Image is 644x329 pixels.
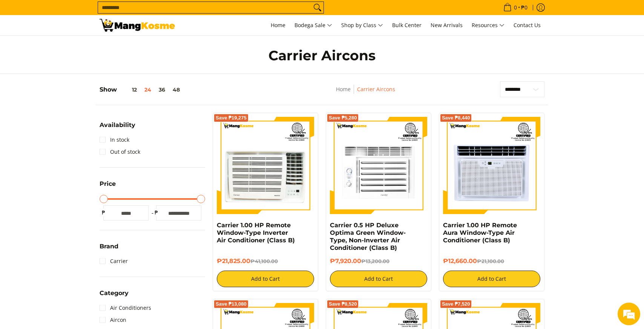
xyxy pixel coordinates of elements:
[427,15,466,35] a: New Arrivals
[337,15,387,35] a: Shop by Class
[284,85,447,102] nav: Breadcrumbs
[392,21,422,29] span: Bulk Center
[100,134,129,146] a: In stock
[357,86,395,93] a: Carrier Aircons
[291,15,336,35] a: Bodega Sale
[100,290,129,302] summary: Open
[330,222,406,251] a: Carrier 0.5 HP Deluxe Optima Green Window-Type, Non-Inverter Air Conditioner (Class B)
[330,257,427,265] h6: ₱7,920.00
[329,116,357,120] span: Save ₱5,280
[100,86,184,93] h5: Show
[361,258,389,264] del: ₱13,200.00
[442,116,470,120] span: Save ₱8,440
[216,116,247,120] span: Save ₱19,275
[216,302,247,306] span: Save ₱13,080
[100,255,128,267] a: Carrier
[311,2,324,13] button: Search
[100,314,126,326] a: Aircon
[294,21,332,30] span: Bodega Sale
[117,87,141,93] button: 12
[341,21,383,30] span: Shop by Class
[100,19,175,32] img: Carrier Aircons: Shop at Mang Kosme - Official Carrier Outlet
[468,15,508,35] a: Resources
[267,15,289,35] a: Home
[271,21,285,29] span: Home
[217,271,314,287] button: Add to Cart
[388,15,425,35] a: Bulk Center
[100,243,118,249] span: Brand
[217,117,314,214] img: Carrier 1.00 HP Remote Window-Type Inverter Air Conditioner (Class B)
[443,222,517,244] a: Carrier 1.00 HP Remote Aura Window-Type Air Conditioner (Class B)
[100,181,116,187] span: Price
[100,122,135,128] span: Availability
[169,87,184,93] button: 48
[100,181,116,193] summary: Open
[250,258,278,264] del: ₱41,100.00
[175,47,469,64] h1: Carrier Aircons
[100,209,107,216] span: ₱
[100,290,129,296] span: Category
[152,209,160,216] span: ₱
[217,222,295,244] a: Carrier 1.00 HP Remote Window-Type Inverter Air Conditioner (Class B)
[330,271,427,287] button: Add to Cart
[431,21,463,29] span: New Arrivals
[141,87,155,93] button: 24
[182,15,544,35] nav: Main Menu
[477,258,504,264] del: ₱21,100.00
[514,21,541,29] span: Contact Us
[100,243,118,255] summary: Open
[329,302,357,306] span: Save ₱8,520
[217,257,314,265] h6: ₱21,825.00
[472,21,504,30] span: Resources
[501,3,530,12] span: •
[513,5,518,10] span: 0
[510,15,544,35] a: Contact Us
[443,257,540,265] h6: ₱12,660.00
[100,302,151,314] a: Air Conditioners
[155,87,169,93] button: 36
[442,302,470,306] span: Save ₱7,520
[443,271,540,287] button: Add to Cart
[100,146,140,158] a: Out of stock
[520,5,529,10] span: ₱0
[443,117,540,214] img: Carrier 1.00 HP Remote Aura Window-Type Air Conditioner (Class B)
[330,117,427,214] img: Carrier 0.5 HP Deluxe Optima Green Window-Type, Non-Inverter Air Conditioner (Class B)
[100,122,135,134] summary: Open
[336,86,351,93] a: Home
